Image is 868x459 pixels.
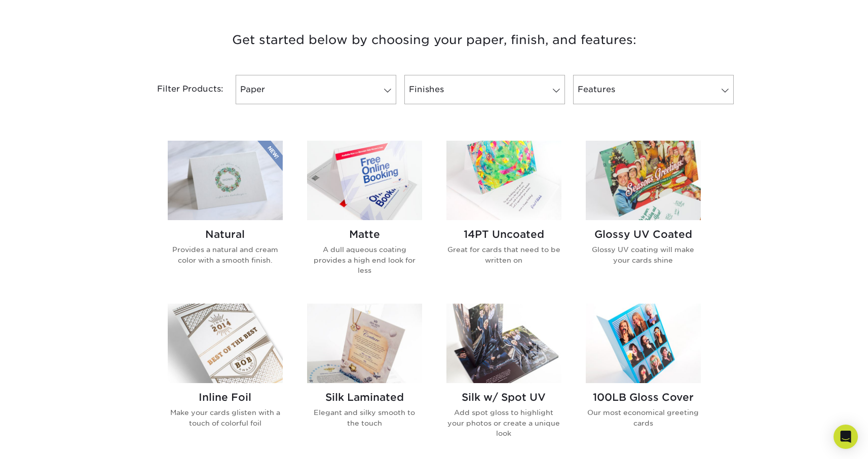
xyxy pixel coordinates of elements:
[168,141,283,291] a: Natural Greeting Cards Natural Provides a natural and cream color with a smooth finish.
[257,141,283,171] img: New Product
[307,304,422,454] a: Silk Laminated Greeting Cards Silk Laminated Elegant and silky smooth to the touch
[307,141,422,220] img: Matte Greeting Cards
[307,228,422,240] h2: Matte
[586,141,701,220] img: Glossy UV Coated Greeting Cards
[130,75,232,104] div: Filter Products:
[168,228,283,240] h2: Natural
[834,425,858,449] div: Open Intercom Messenger
[168,304,283,454] a: Inline Foil Greeting Cards Inline Foil Make your cards glisten with a touch of colorful foil
[446,228,561,240] h2: 14PT Uncoated
[168,391,283,403] h2: Inline Foil
[307,244,422,275] p: A dull aqueous coating provides a high end look for less
[446,141,561,220] img: 14PT Uncoated Greeting Cards
[138,17,731,63] h3: Get started below by choosing your paper, finish, and features:
[586,391,701,403] h2: 100LB Gloss Cover
[446,304,561,383] img: Silk w/ Spot UV Greeting Cards
[168,141,283,220] img: Natural Greeting Cards
[586,304,701,454] a: 100LB Gloss Cover Greeting Cards 100LB Gloss Cover Our most economical greeting cards
[586,304,701,383] img: 100LB Gloss Cover Greeting Cards
[446,141,561,291] a: 14PT Uncoated Greeting Cards 14PT Uncoated Great for cards that need to be written on
[307,391,422,403] h2: Silk Laminated
[168,244,283,265] p: Provides a natural and cream color with a smooth finish.
[307,304,422,383] img: Silk Laminated Greeting Cards
[446,244,561,265] p: Great for cards that need to be written on
[307,141,422,291] a: Matte Greeting Cards Matte A dull aqueous coating provides a high end look for less
[307,407,422,428] p: Elegant and silky smooth to the touch
[446,391,561,403] h2: Silk w/ Spot UV
[573,75,734,104] a: Features
[236,75,396,104] a: Paper
[446,304,561,454] a: Silk w/ Spot UV Greeting Cards Silk w/ Spot UV Add spot gloss to highlight your photos or create ...
[586,228,701,240] h2: Glossy UV Coated
[586,244,701,265] p: Glossy UV coating will make your cards shine
[168,407,283,428] p: Make your cards glisten with a touch of colorful foil
[586,141,701,291] a: Glossy UV Coated Greeting Cards Glossy UV Coated Glossy UV coating will make your cards shine
[586,407,701,428] p: Our most economical greeting cards
[404,75,565,104] a: Finishes
[446,407,561,438] p: Add spot gloss to highlight your photos or create a unique look
[168,304,283,383] img: Inline Foil Greeting Cards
